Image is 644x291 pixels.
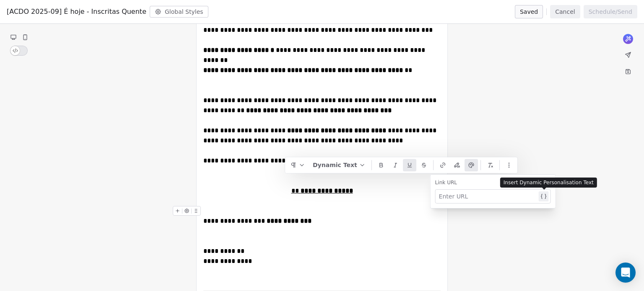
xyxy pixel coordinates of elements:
[7,7,146,17] span: [ACDO 2025-09] É hoje - Inscritas Quente
[550,5,580,18] button: Cancel
[504,179,594,186] p: Insert Dynamic Personalisation Text
[309,159,369,171] button: Dynamic Text
[584,5,637,18] button: Schedule/Send
[435,179,551,186] div: Link URL
[515,5,543,18] button: Saved
[150,6,208,18] button: Global Styles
